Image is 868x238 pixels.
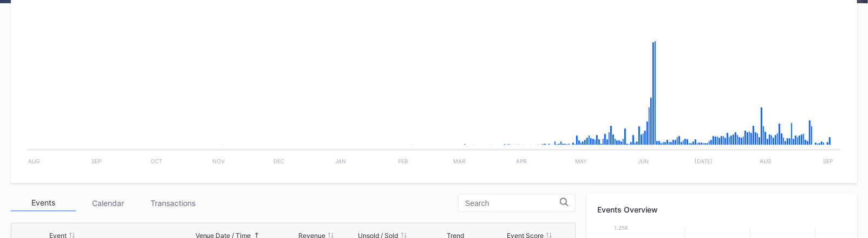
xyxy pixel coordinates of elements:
[576,158,588,164] text: May
[92,158,101,164] text: Sep
[398,158,408,164] text: Feb
[823,158,833,164] text: Sep
[28,158,40,164] text: Aug
[212,158,225,164] text: Nov
[335,158,346,164] text: Jan
[465,199,560,208] input: Search
[453,158,466,164] text: Mar
[151,158,162,164] text: Oct
[141,195,206,211] div: Transactions
[597,205,846,214] div: Events Overview
[11,195,76,211] div: Events
[273,158,284,164] text: Dec
[22,10,846,172] svg: Chart title
[695,158,713,164] text: [DATE]
[76,195,141,211] div: Calendar
[760,158,772,164] text: Aug
[516,158,527,164] text: Apr
[614,224,629,231] text: 1.25k
[638,158,649,164] text: Jun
